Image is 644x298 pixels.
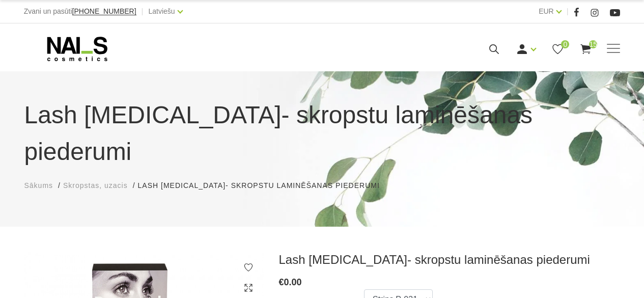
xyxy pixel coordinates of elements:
a: EUR [539,5,554,17]
a: Latviešu [149,5,175,17]
span: [PHONE_NUMBER] [72,7,136,15]
h3: Lash [MEDICAL_DATA]- skropstu laminēšanas piederumi [279,252,620,267]
h1: Lash [MEDICAL_DATA]- skropstu laminēšanas piederumi [24,97,620,170]
span: | [567,5,569,18]
a: Skropstas, uzacis [63,180,128,191]
span: | [142,5,144,18]
span: 15 [589,40,597,48]
a: 0 [551,43,564,56]
div: Zvani un pasūti [24,5,136,18]
a: [PHONE_NUMBER] [72,8,136,15]
span: Sākums [24,181,53,189]
span: 0 [561,40,569,48]
a: Sākums [24,180,53,191]
span: Skropstas, uzacis [63,181,128,189]
span: 0.00 [284,277,302,287]
span: € [279,277,284,287]
li: Lash [MEDICAL_DATA]- skropstu laminēšanas piederumi [138,180,390,191]
a: 15 [579,43,592,56]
